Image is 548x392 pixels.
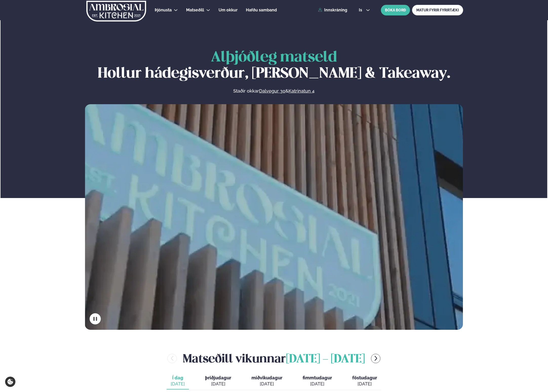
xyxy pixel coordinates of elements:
[286,354,365,365] span: [DATE] - [DATE]
[371,354,380,363] button: menu-btn-right
[251,381,282,387] div: [DATE]
[205,381,231,387] div: [DATE]
[381,5,410,15] button: BÓKA BORÐ
[246,7,277,13] a: Hafðu samband
[348,373,381,389] button: föstudagur [DATE]
[303,381,332,387] div: [DATE]
[171,381,185,387] div: [DATE]
[288,88,315,94] a: Katrinatun 4
[186,8,204,12] span: Matseðill
[205,375,231,380] span: þriðjudagur
[86,1,147,21] img: logo
[259,88,285,94] a: Dalvegur 30
[247,373,286,389] button: miðvikudagur [DATE]
[155,8,172,12] span: Þjónusta
[155,7,172,13] a: Þjónusta
[5,377,15,387] a: Cookie settings
[303,375,332,380] span: fimmtudagur
[186,7,204,13] a: Matseðill
[211,51,337,64] span: Alþjóðleg matseld
[85,50,463,82] h1: Hollur hádegisverður, [PERSON_NAME] & Takeaway.
[178,88,370,94] p: Staðir okkar &
[183,350,365,366] h2: Matseðill vikunnar
[167,354,177,363] button: menu-btn-left
[246,8,277,12] span: Hafðu samband
[167,373,189,389] button: Í dag [DATE]
[251,375,282,380] span: miðvikudagur
[219,8,238,12] span: Um okkur
[171,375,185,381] span: Í dag
[318,8,347,12] a: Innskráning
[355,8,374,12] button: is
[352,381,377,387] div: [DATE]
[219,7,238,13] a: Um okkur
[299,373,336,389] button: fimmtudagur [DATE]
[412,5,463,15] a: MATUR FYRIR FYRIRTÆKI
[359,8,364,12] span: is
[352,375,377,380] span: föstudagur
[201,373,235,389] button: þriðjudagur [DATE]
